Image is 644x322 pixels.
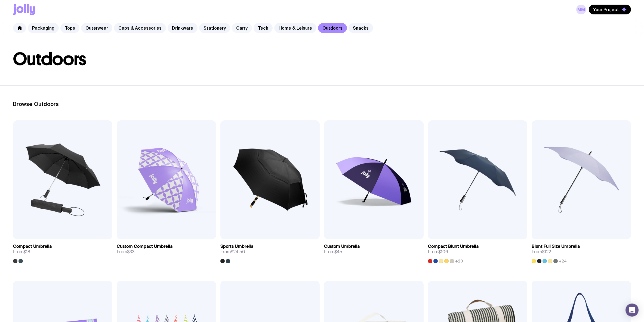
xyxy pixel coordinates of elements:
[220,244,253,249] h3: Sports Umbrella
[334,249,342,255] span: $45
[127,249,134,255] span: $33
[23,249,30,255] span: $18
[81,23,112,33] a: Outerwear
[13,239,112,263] a: Compact UmbrellaFrom$18
[13,51,631,68] h1: Outdoors
[559,259,567,263] span: +24
[349,23,373,33] a: Snacks
[254,23,273,33] a: Tech
[542,249,551,255] span: $122
[455,259,463,263] span: +20
[117,249,134,255] span: From
[13,249,30,255] span: From
[324,239,423,259] a: Custom UmbrellaFrom$45
[576,5,586,14] a: MM
[428,239,527,263] a: Compact Blunt UmbrellaFrom$106+20
[318,23,347,33] a: Outdoors
[199,23,230,33] a: Stationery
[13,101,631,107] h2: Browse Outdoors
[438,249,448,255] span: $106
[532,239,631,263] a: Blunt Full Size UmbrellaFrom$122+24
[625,304,639,317] div: Open Intercom Messenger
[117,239,216,259] a: Custom Compact UmbrellaFrom$33
[231,249,245,255] span: $24.50
[232,23,252,33] a: Carry
[589,5,631,14] button: Your Project
[428,249,448,255] span: From
[114,23,166,33] a: Caps & Accessories
[593,7,619,12] span: Your Project
[13,244,52,249] h3: Compact Umbrella
[324,249,342,255] span: From
[324,244,360,249] h3: Custom Umbrella
[220,249,245,255] span: From
[28,23,59,33] a: Packaging
[168,23,198,33] a: Drinkware
[274,23,316,33] a: Home & Leisure
[60,23,79,33] a: Tops
[220,239,320,263] a: Sports UmbrellaFrom$24.50
[532,244,580,249] h3: Blunt Full Size Umbrella
[117,244,172,249] h3: Custom Compact Umbrella
[428,244,479,249] h3: Compact Blunt Umbrella
[532,249,551,255] span: From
